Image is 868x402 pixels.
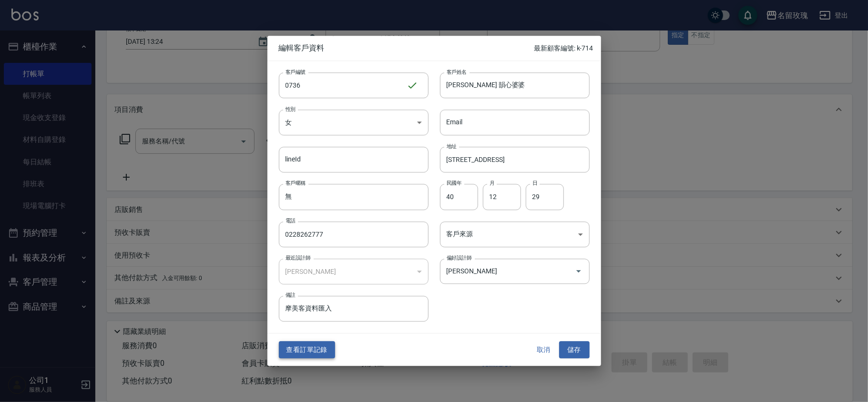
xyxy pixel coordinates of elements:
label: 備註 [286,291,296,299]
label: 客戶暱稱 [286,180,306,187]
label: 民國年 [447,180,461,187]
label: 地址 [447,143,457,150]
div: [PERSON_NAME] [279,259,429,284]
label: 性別 [286,105,296,112]
label: 電話 [286,217,296,224]
label: 偏好設計師 [447,254,471,261]
label: 月 [490,180,494,187]
button: 查看訂單記錄 [279,341,335,359]
button: 儲存 [559,341,590,359]
p: 最新顧客編號: k-714 [534,43,593,53]
label: 客戶編號 [286,68,306,75]
label: 客戶姓名 [447,68,467,75]
button: 取消 [529,341,559,359]
span: 編輯客戶資料 [279,43,534,53]
button: Open [571,264,586,279]
div: 女 [279,110,429,135]
label: 日 [532,180,537,187]
label: 最近設計師 [286,254,310,261]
